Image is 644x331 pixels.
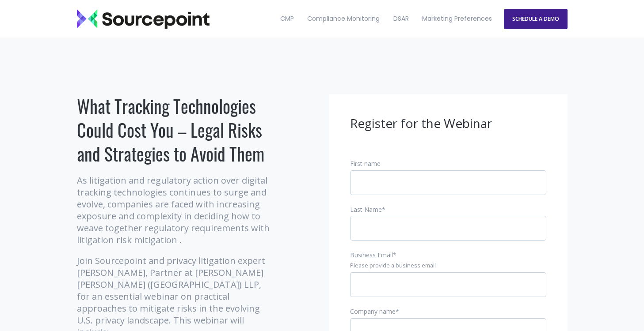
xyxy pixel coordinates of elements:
[350,205,382,214] span: Last Name
[350,262,546,270] legend: Please provide a business email
[350,159,381,168] span: First name
[77,174,274,246] p: As litigation and regulatory action over digital tracking technologies continues to surge and evo...
[77,9,210,29] img: Sourcepoint_logo_black_transparent (2)-2
[77,94,274,165] h1: What Tracking Technologies Could Cost You – Legal Risks and Strategies to Avoid Them
[504,9,568,29] a: SCHEDULE A DEMO
[350,307,396,316] span: Company name
[350,251,393,259] span: Business Email
[350,115,546,132] h3: Register for the Webinar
